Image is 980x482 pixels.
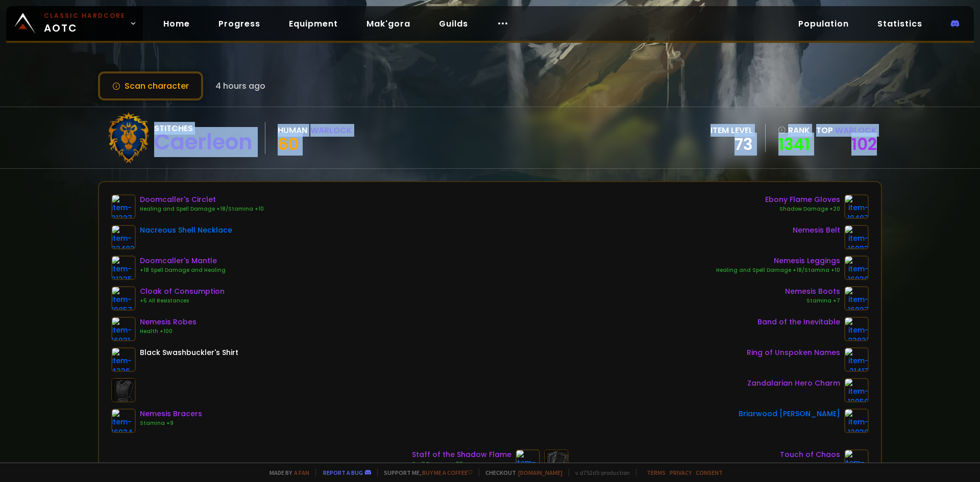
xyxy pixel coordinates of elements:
[278,124,307,137] div: Human
[377,469,473,476] span: Support me,
[140,225,232,236] div: Nacreous Shell Necklace
[747,347,840,358] div: Ring of Unspoken Names
[696,469,723,476] a: Consent
[111,286,136,311] img: item-19857
[422,469,473,476] a: Buy me a coffee
[263,469,309,476] span: Made by
[647,469,666,476] a: Terms
[111,194,136,219] img: item-21337
[739,409,840,419] div: Briarwood [PERSON_NAME]
[215,80,265,92] span: 4 hours ago
[140,419,202,427] div: Stamina +9
[516,449,540,474] img: item-19356
[785,286,840,297] div: Nemesis Boots
[569,469,630,476] span: v. d752d5 - production
[140,317,197,327] div: Nemesis Robes
[98,71,203,100] button: Scan character
[431,13,476,34] a: Guilds
[844,225,869,249] img: item-16933
[780,449,840,460] div: Touch of Chaos
[844,286,869,311] img: item-16927
[111,347,136,372] img: item-4336
[816,124,877,137] div: Top
[140,266,226,274] div: +18 Spell Damage and Healing
[155,13,198,34] a: Home
[835,124,877,136] span: Warlock
[310,124,352,137] div: Warlock
[323,469,363,476] a: Report a bug
[844,409,869,433] img: item-12930
[358,13,419,34] a: Mak'gora
[140,327,197,336] div: Health +100
[765,205,840,213] div: Shadow Damage +20
[716,266,840,274] div: Healing and Spell Damage +18/Stamina +10
[281,13,346,34] a: Equipment
[412,449,511,460] div: Staff of the Shadow Flame
[844,449,869,474] img: item-19861
[44,11,126,36] span: AOTC
[6,6,143,41] a: Classic HardcoreAOTC
[140,297,225,305] div: +5 All Resistances
[140,286,225,297] div: Cloak of Consumption
[844,347,869,372] img: item-21417
[710,124,753,137] div: item level
[851,133,877,156] a: 102
[140,409,202,419] div: Nemesis Bracers
[710,137,753,152] div: 73
[793,225,840,236] div: Nemesis Belt
[670,469,692,476] a: Privacy
[111,256,136,280] img: item-21335
[785,297,840,305] div: Stamina +7
[778,137,810,152] a: 1341
[140,347,238,358] div: Black Swashbuckler's Shirt
[412,460,511,468] div: Spell Damage +30
[294,469,309,476] a: a fan
[140,256,226,266] div: Doomcaller's Mantle
[518,469,562,476] a: [DOMAIN_NAME]
[790,13,857,34] a: Population
[44,11,126,20] small: Classic Hardcore
[210,13,268,34] a: Progress
[716,256,840,266] div: Nemesis Leggings
[747,378,840,389] div: Zandalarian Hero Charm
[278,133,299,156] span: 60
[844,194,869,219] img: item-19407
[844,256,869,280] img: item-16930
[154,135,253,150] div: Caerleon
[765,194,840,205] div: Ebony Flame Gloves
[869,13,930,34] a: Statistics
[140,205,264,213] div: Healing and Spell Damage +18/Stamina +10
[140,194,264,205] div: Doomcaller's Circlet
[479,469,562,476] span: Checkout
[844,317,869,341] img: item-23031
[778,124,810,137] div: rank
[111,409,136,433] img: item-16934
[757,317,840,327] div: Band of the Inevitable
[154,122,253,135] div: Stitches
[111,225,136,249] img: item-22403
[844,378,869,402] img: item-19950
[111,317,136,341] img: item-16931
